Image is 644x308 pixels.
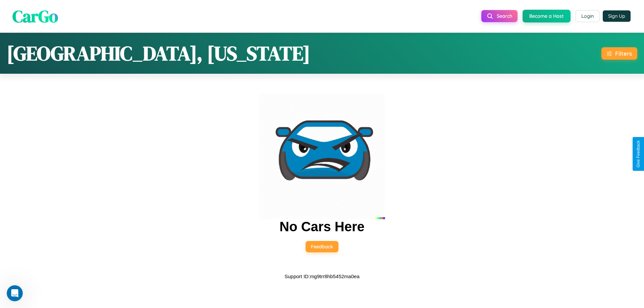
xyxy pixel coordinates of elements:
div: Filters [615,50,632,57]
div: Give Feedback [636,140,641,168]
h1: [GEOGRAPHIC_DATA], [US_STATE] [7,40,310,67]
span: Search [497,13,512,19]
button: Filters [601,47,637,60]
button: Feedback [306,241,338,252]
button: Become a Host [523,10,571,22]
span: CarGo [12,4,58,27]
p: Support ID: mg9trr8hb5452ma0ea [284,272,359,281]
h2: No Cars Here [279,219,364,234]
button: Sign Up [603,10,631,22]
button: Search [481,10,518,22]
iframe: Intercom live chat [7,285,23,301]
img: car [259,93,385,219]
button: Login [576,10,599,22]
